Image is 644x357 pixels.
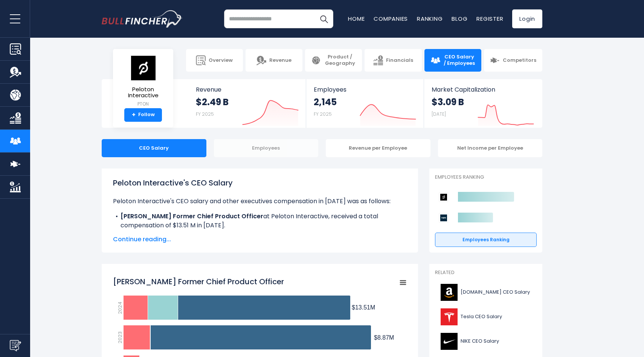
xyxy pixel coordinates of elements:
[186,49,243,72] a: Overview
[188,79,306,128] a: Revenue $2.49 B FY 2025
[435,233,537,247] a: Employees Ranking
[461,289,530,296] span: [DOMAIN_NAME] CEO Salary
[119,55,168,108] a: Peloton Interactive PTON
[484,49,542,72] a: Competitors
[443,54,475,67] span: CEO Salary / Employees
[432,86,534,93] span: Market Capitalization
[314,96,337,108] strong: 2,145
[306,79,423,128] a: Employees 2,145 FY 2025
[386,57,413,64] span: Financials
[214,139,319,157] div: Employees
[374,15,408,23] a: Companies
[116,331,124,343] text: 2023
[439,192,449,202] img: Peloton Interactive competitors logo
[314,86,416,93] span: Employees
[121,212,263,221] b: [PERSON_NAME] Former Chief Product Officer
[209,57,233,64] span: Overview
[435,282,537,303] a: [DOMAIN_NAME] CEO Salary
[503,57,536,64] span: Competitors
[113,212,407,230] li: at Peloton Interactive, received a total compensation of $13.51 M in [DATE].
[196,96,229,108] strong: $2.49 B
[119,86,167,99] span: Peloton Interactive
[124,108,162,122] a: +Follow
[305,49,362,72] a: Product / Geography
[435,331,537,352] a: NIKE CEO Salary
[476,15,503,23] a: Register
[452,15,467,23] a: Blog
[512,9,542,28] a: Login
[269,57,291,64] span: Revenue
[424,49,481,72] a: CEO Salary / Employees
[435,270,537,276] p: Related
[113,197,407,206] p: Peloton Interactive's CEO salary and other executives compensation in [DATE] was as follows:
[314,111,332,117] small: FY 2025
[102,139,206,157] div: CEO Salary
[435,306,537,327] a: Tesla CEO Salary
[196,111,214,117] small: FY 2025
[461,338,499,345] span: NIKE CEO Salary
[196,86,299,93] span: Revenue
[116,302,124,314] text: 2024
[440,284,458,301] img: AMZN logo
[440,333,458,350] img: NKE logo
[432,111,446,117] small: [DATE]
[424,79,542,128] a: Market Capitalization $3.09 B [DATE]
[438,139,543,157] div: Net Income per Employee
[326,139,430,157] div: Revenue per Employee
[374,334,394,341] tspan: $8.87M
[246,49,302,72] a: Revenue
[417,15,443,23] a: Ranking
[132,112,136,118] strong: +
[113,235,407,244] span: Continue reading...
[365,49,421,72] a: Financials
[113,276,284,287] tspan: [PERSON_NAME] Former Chief Product Officer
[440,308,458,325] img: TSLA logo
[439,213,449,223] img: YETI Holdings competitors logo
[348,15,365,23] a: Home
[352,304,375,311] tspan: $13.51M
[324,54,356,67] span: Product / Geography
[314,9,333,28] button: Search
[435,174,537,181] p: Employees Ranking
[461,314,502,320] span: Tesla CEO Salary
[432,96,464,108] strong: $3.09 B
[119,101,167,107] small: PTON
[113,177,407,188] h1: Peloton Interactive's CEO Salary
[102,10,183,28] a: Go to homepage
[102,10,183,28] img: bullfincher logo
